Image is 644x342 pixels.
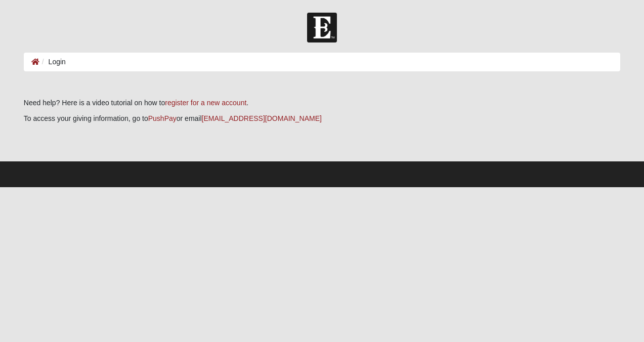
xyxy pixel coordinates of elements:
[307,13,337,42] img: Church of Eleven22 Logo
[148,114,177,122] a: PushPay
[202,114,322,122] a: [EMAIL_ADDRESS][DOMAIN_NAME]
[39,57,66,67] li: Login
[24,98,620,108] p: Need help? Here is a video tutorial on how to .
[24,113,620,124] p: To access your giving information, go to or email
[165,99,246,107] a: register for a new account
